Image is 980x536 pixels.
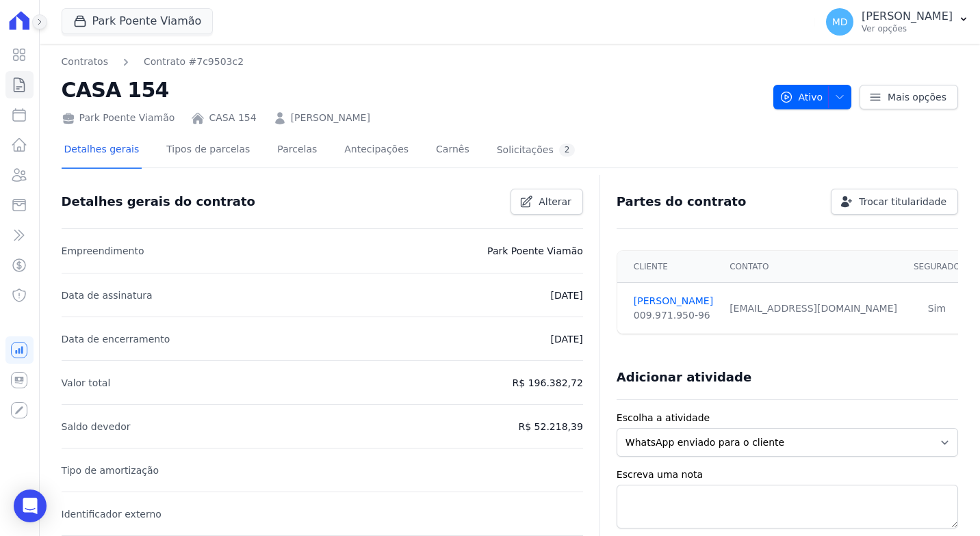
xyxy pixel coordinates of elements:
[832,17,848,27] span: MD
[62,8,214,34] button: Park Poente Viamão
[730,301,897,316] div: [EMAIL_ADDRESS][DOMAIN_NAME]
[144,55,244,69] a: Contrato #7c9503c2
[773,85,852,109] button: Ativo
[14,490,47,522] div: Open Intercom Messenger
[164,133,253,169] a: Tipos de parcelas
[617,468,958,482] label: Escreva uma nota
[859,195,946,209] span: Trocar titularidade
[62,243,144,259] p: Empreendimento
[62,193,255,210] h3: Detalhes gerais do contrato
[617,411,958,425] label: Escolha a atividade
[721,251,905,283] th: Contato
[291,111,370,125] a: [PERSON_NAME]
[62,133,142,169] a: Detalhes gerais
[209,111,256,125] a: CASA 154
[634,308,713,323] div: 009.971.950-96
[62,462,159,479] p: Tipo de amortização
[617,251,721,283] th: Cliente
[62,287,153,304] p: Data de assinatura
[539,195,571,209] span: Alterar
[433,133,472,169] a: Carnês
[519,418,583,435] p: R$ 52.218,39
[634,294,713,308] a: [PERSON_NAME]
[550,287,582,304] p: [DATE]
[274,133,320,169] a: Parcelas
[62,331,170,347] p: Data de encerramento
[815,3,980,41] button: MD [PERSON_NAME] Ver opções
[62,418,131,435] p: Saldo devedor
[62,506,162,522] p: Identificador externo
[497,144,576,157] div: Solicitações
[905,251,968,283] th: Segurado
[831,189,958,215] a: Trocar titularidade
[494,133,578,169] a: Solicitações2
[511,189,583,215] a: Alterar
[550,331,582,347] p: [DATE]
[888,90,946,104] span: Mais opções
[559,144,576,157] div: 2
[62,55,244,69] nav: Breadcrumb
[62,111,175,125] div: Park Poente Viamão
[62,55,762,69] nav: Breadcrumb
[617,369,751,386] h3: Adicionar atividade
[862,10,953,23] p: [PERSON_NAME]
[62,55,108,69] a: Contratos
[487,243,583,259] p: Park Poente Viamão
[341,133,411,169] a: Antecipações
[617,193,747,210] h3: Partes do contrato
[513,375,583,391] p: R$ 196.382,72
[905,283,968,334] td: Sim
[862,23,953,34] p: Ver opções
[779,85,823,109] span: Ativo
[62,75,762,105] h2: CASA 154
[860,85,958,109] a: Mais opções
[62,375,111,391] p: Valor total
